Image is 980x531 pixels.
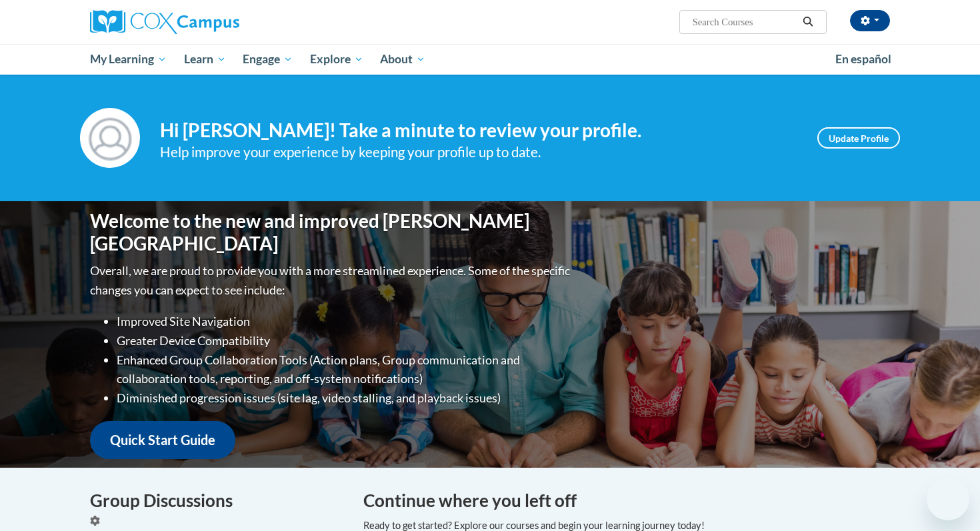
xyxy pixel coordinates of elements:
[117,331,573,350] li: Greater Device Compatibility
[90,421,235,459] a: Quick Start Guide
[90,210,573,255] h1: Welcome to the new and improved [PERSON_NAME][GEOGRAPHIC_DATA]
[90,488,343,514] h4: Group Discussions
[243,51,293,67] span: Engage
[850,10,890,31] button: Account Settings
[80,108,140,168] img: Profile Image
[117,350,573,389] li: Enhanced Group Collaboration Tools (Action plans, Group communication and collaboration tools, re...
[301,44,372,75] a: Explore
[160,119,797,142] h4: Hi [PERSON_NAME]! Take a minute to review your profile.
[817,127,900,149] a: Update Profile
[798,14,818,30] button: Search
[184,51,226,67] span: Learn
[90,51,167,67] span: My Learning
[117,312,573,331] li: Improved Site Navigation
[310,51,363,67] span: Explore
[927,478,969,520] iframe: Button to launch messaging window
[81,44,175,75] a: My Learning
[234,44,301,75] a: Engage
[835,52,891,66] span: En español
[90,261,573,300] p: Overall, we are proud to provide you with a more streamlined experience. Some of the specific cha...
[160,141,797,163] div: Help improve your experience by keeping your profile up to date.
[363,488,890,514] h4: Continue where you left off
[117,388,573,408] li: Diminished progression issues (site lag, video stalling, and playback issues)
[90,10,239,34] img: Cox Campus
[90,10,343,34] a: Cox Campus
[372,44,435,75] a: About
[175,44,235,75] a: Learn
[691,14,798,30] input: Search Courses
[70,44,910,75] div: Main menu
[827,45,900,73] a: En español
[380,51,425,67] span: About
